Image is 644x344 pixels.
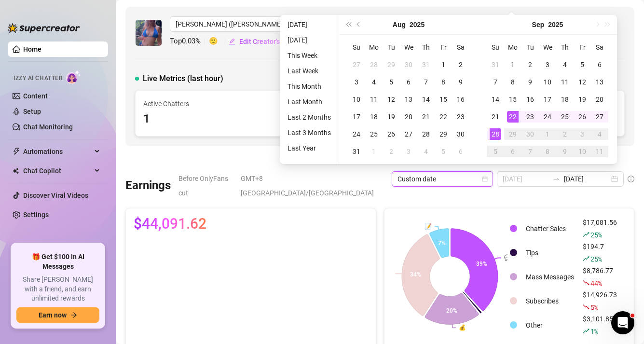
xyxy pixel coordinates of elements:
td: 2025-10-05 [487,143,504,160]
a: Settings [23,211,49,219]
td: 2025-09-06 [452,143,469,160]
td: 2025-09-06 [591,56,608,73]
td: 2025-10-07 [521,143,539,160]
td: 2025-09-07 [487,73,504,91]
span: Edit Creator's Bio [239,38,291,45]
img: Jaylie [136,20,162,46]
div: $17,081.56 [583,217,617,240]
div: 31 [490,59,501,70]
div: 3 [351,76,362,88]
div: 5 [438,146,449,157]
button: Choose a year [410,15,425,34]
text: 📝 [424,222,431,230]
th: Su [348,39,365,56]
div: 20 [594,94,605,105]
button: Earn nowarrow-right [16,307,99,323]
h3: Earnings [125,178,171,193]
div: 29 [385,59,397,70]
div: 1 [542,128,553,140]
div: 30 [524,128,536,140]
input: Start date [503,174,548,184]
td: 2025-09-13 [591,73,608,91]
td: 2025-08-09 [452,73,469,91]
div: 27 [351,59,362,70]
td: 2025-09-15 [504,91,521,108]
td: 2025-08-13 [400,91,417,108]
li: Last 2 Months [284,111,335,123]
span: 1 % [590,327,598,336]
td: 2025-09-03 [539,56,556,73]
div: 21 [420,111,432,123]
div: 29 [507,128,519,140]
span: Top 0.03 % [170,36,209,47]
th: Mo [365,39,383,56]
td: 2025-09-10 [539,73,556,91]
td: 2025-09-01 [365,143,383,160]
td: 2025-08-29 [435,125,452,143]
td: 2025-09-21 [487,108,504,125]
td: 2025-08-22 [435,108,452,125]
div: 5 [576,59,588,70]
td: 2025-09-14 [487,91,504,108]
td: 2025-09-19 [574,91,591,108]
img: Chat Copilot [13,167,19,174]
div: 9 [559,146,571,157]
td: 2025-08-02 [452,56,469,73]
td: 2025-08-07 [417,73,435,91]
span: Before OnlyFans cut [178,171,235,200]
div: 13 [594,76,605,88]
text: 💰 [459,324,466,331]
th: Fr [435,39,452,56]
td: 2025-07-29 [383,56,400,73]
span: Live Metrics (last hour) [143,73,223,84]
span: 44 % [590,278,602,288]
div: 6 [594,59,605,70]
td: 2025-09-05 [435,143,452,160]
span: swap-right [552,175,560,183]
button: Choose a month [393,15,406,34]
div: 22 [507,111,519,123]
div: 9 [455,76,466,88]
td: 2025-10-04 [591,125,608,143]
iframe: Intercom live chat [611,311,634,334]
div: 9 [524,76,536,88]
span: GMT+8 [GEOGRAPHIC_DATA]/[GEOGRAPHIC_DATA] [241,171,386,200]
span: fall [583,303,589,310]
div: $14,926.73 [583,289,617,313]
td: 2025-09-26 [574,108,591,125]
div: 16 [455,94,466,105]
button: Choose a year [548,15,563,34]
div: 1 [143,110,285,128]
td: 2025-09-04 [556,56,574,73]
th: Sa [591,39,608,56]
div: 6 [455,146,466,157]
th: Tu [521,39,539,56]
div: 10 [542,76,553,88]
td: 2025-09-30 [521,125,539,143]
div: 21 [490,111,501,123]
div: 24 [351,128,362,140]
div: 30 [455,128,466,140]
li: This Month [284,81,335,92]
span: rise [583,255,589,262]
td: Other [522,314,578,337]
td: 2025-08-20 [400,108,417,125]
span: Active Chatters [143,98,285,109]
div: 13 [403,94,414,105]
td: 2025-07-28 [365,56,383,73]
td: 2025-09-02 [521,56,539,73]
div: 14 [420,94,432,105]
th: Fr [574,39,591,56]
div: $3,101.85 [583,314,617,337]
td: 2025-10-08 [539,143,556,160]
div: 3 [576,128,588,140]
td: Tips [522,241,578,264]
td: 2025-08-03 [348,73,365,91]
td: 2025-09-05 [574,56,591,73]
td: 2025-07-30 [400,56,417,73]
div: 29 [438,128,449,140]
td: 2025-08-21 [417,108,435,125]
td: 2025-08-25 [365,125,383,143]
td: 2025-08-05 [383,73,400,91]
span: info-circle [628,176,634,182]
